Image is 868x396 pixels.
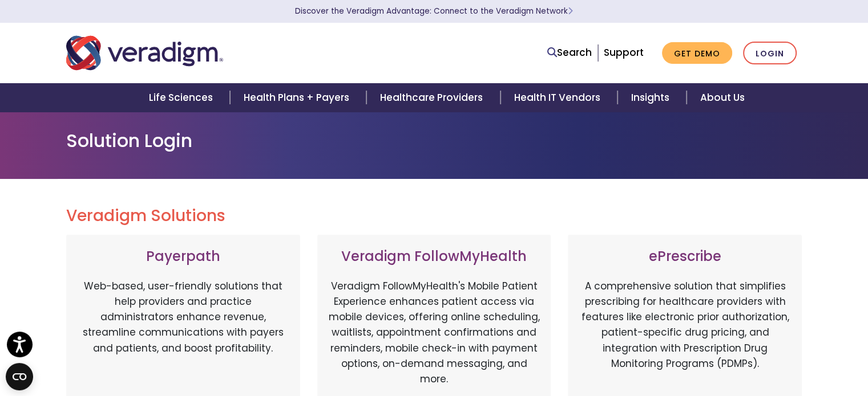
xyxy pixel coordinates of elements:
[687,83,758,112] a: About Us
[500,83,617,112] a: Health IT Vendors
[295,6,573,17] a: Discover the Veradigm Advantage: Connect to the Veradigm NetworkLearn More
[135,83,230,112] a: Life Sciences
[78,248,289,265] h3: Payerpath
[604,46,644,59] a: Support
[662,42,732,64] a: Get Demo
[366,83,500,112] a: Healthcare Providers
[547,45,592,60] a: Search
[329,248,540,265] h3: Veradigm FollowMyHealth
[568,6,573,17] span: Learn More
[743,42,797,65] a: Login
[579,248,790,265] h3: ePrescribe
[66,130,802,152] h1: Solution Login
[6,363,33,390] button: Open CMP widget
[66,206,802,226] h2: Veradigm Solutions
[329,279,540,387] p: Veradigm FollowMyHealth's Mobile Patient Experience enhances patient access via mobile devices, o...
[230,83,366,112] a: Health Plans + Payers
[649,315,854,382] iframe: Drift Chat Widget
[66,34,223,72] img: Veradigm logo
[617,83,687,112] a: Insights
